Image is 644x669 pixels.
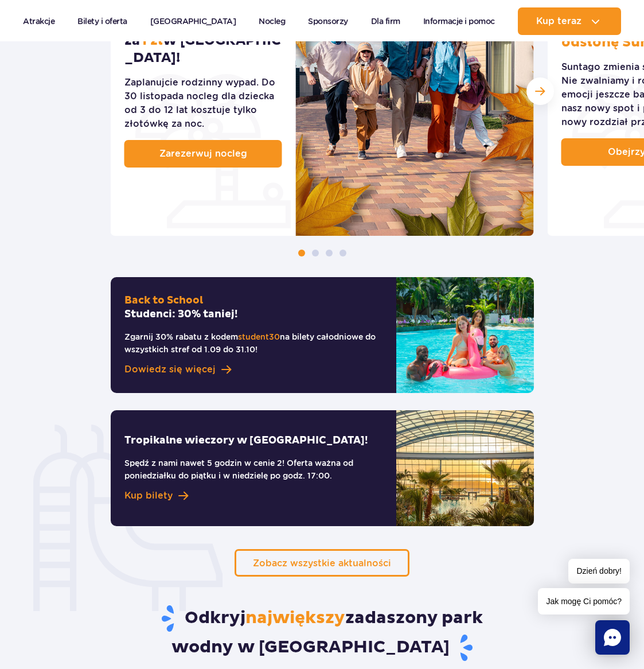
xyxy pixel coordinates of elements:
[124,457,383,482] p: Spędź z nami nawet 5 godzin w cenie 2! Oferta ważna od poniedziałku do piątku i w niedzielę po go...
[526,77,554,105] div: Następny slajd
[124,294,203,307] span: Back to School
[93,604,551,663] h2: Odkryj zadaszony park wodny w [GEOGRAPHIC_DATA]
[245,607,345,628] span: największy
[259,7,285,35] a: Nocleg
[159,147,247,161] span: Zarezerwuj nocleg
[253,558,391,569] span: Zobacz wszystkie aktualności
[124,363,383,376] a: Dowiedz się więcej
[423,7,495,35] a: Informacje i pomoc
[124,489,173,503] span: Kup bilety
[538,588,630,614] span: Jak mogę Ci pomóc?
[518,7,621,35] button: Kup teraz
[124,76,282,131] div: Zaplanujcie rodzinny wypad. Do 30 listopada nocleg dla dziecka od 3 do 12 lat kosztuje tylko złot...
[124,363,216,376] span: Dowiedz się więcej
[124,330,383,356] p: Zgarnij 30% rabatu z kodem na bilety całodniowe do wszystkich stref od 1.09 do 31.10!
[124,434,383,448] h2: Tropikalne wieczory w [GEOGRAPHIC_DATA]!
[124,140,282,168] a: Zarezerwuj nocleg
[396,277,534,393] img: Back to SchoolStudenci: 30% taniej!
[33,425,223,611] img: zjeżdżalnia
[371,7,400,35] a: Dla firm
[23,7,54,35] a: Atrakcje
[124,294,383,321] h2: Studenci: 30% taniej!
[238,332,280,341] span: student30
[150,7,236,35] a: [GEOGRAPHIC_DATA]
[568,559,630,584] span: Dzień dobry!
[235,549,409,577] a: Zobacz wszystkie aktualności
[124,489,383,503] a: Kup bilety
[308,7,348,35] a: Sponsorzy
[77,7,127,35] a: Bilety i oferta
[595,620,630,655] div: Chat
[396,410,534,526] img: Tropikalne wieczory w&nbsp;Suntago!
[536,16,581,26] span: Kup teraz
